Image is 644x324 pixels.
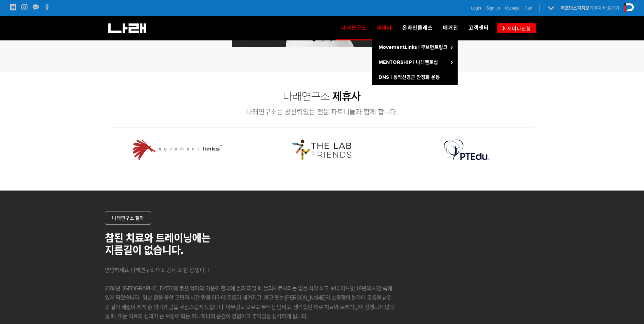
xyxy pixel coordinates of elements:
[471,5,481,12] a: Login
[341,22,367,33] span: 나래연구소
[438,16,463,40] a: 매거진
[561,5,589,11] strong: 퍼포먼스피지오
[336,16,372,40] a: 나래연구소
[105,212,151,224] a: 나래연구소 철학
[486,5,500,12] a: Sign up
[463,16,494,40] a: 고객센터
[372,16,397,40] a: 세미나
[505,5,520,12] a: Mypage
[105,286,394,319] span: 2002년, [GEOGRAPHIC_DATA]에 붉은 악마의 기운이 전국에 울려 퍼질 때 물리치료사라는 업을 시작 하고 보니 어느덧 19년의 시간 속에 있게 되었습니다. 임상 ...
[525,5,532,12] a: Cart
[561,5,619,11] a: 퍼포먼스피지오페이지 바로가기
[105,245,183,256] strong: 지름길이 없습니다.
[105,232,211,244] strong: 참된 치료와 트레이닝에는
[505,25,531,32] span: 세미나신청
[468,25,489,31] span: 고객센터
[379,74,440,80] span: DNS l 동적신경근 안정화 운동
[372,70,458,85] a: DNS l 동적신경근 안정화 운동
[379,59,438,65] span: MENTORSHIP l 나래멘토십
[443,25,458,31] span: 매거진
[497,23,536,33] a: 세미나신청
[105,267,210,273] span: 안녕하세요, 나래연구소 대표 강사 조 현 정 입니다.
[372,40,458,55] a: MovementLinks l 무브먼트링크
[402,25,433,31] span: 온라인클래스
[397,16,438,40] a: 온라인클래스
[377,25,392,31] span: 세미나
[274,91,370,101] img: 2a74eec04bcab.png
[372,55,458,70] a: MENTORSHIP l 나래멘토십
[379,44,447,50] span: MovementLinks l 무브먼트링크
[246,108,398,116] span: 나래연구소는 공신력있는 전문 파트너들과 함께 합니다.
